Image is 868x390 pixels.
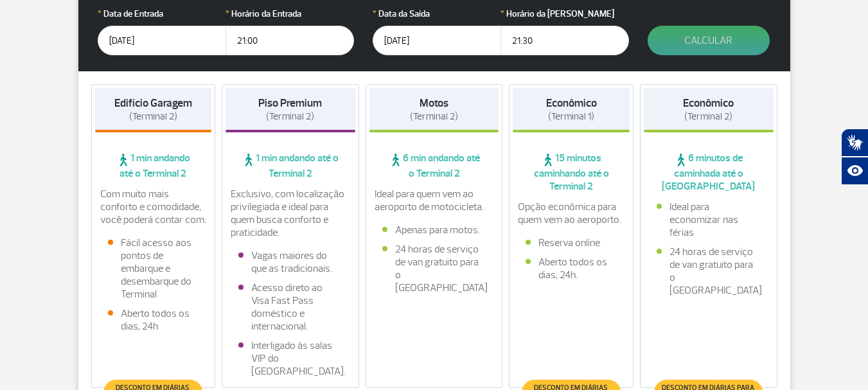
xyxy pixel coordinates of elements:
span: 15 minutos caminhando até o Terminal 2 [513,152,630,193]
p: Com muito mais conforto e comodidade, você poderá contar com: [100,188,207,226]
strong: Econômico [683,96,734,110]
input: dd/mm/aaaa [373,26,501,55]
span: (Terminal 2) [684,111,732,123]
strong: Piso Premium [258,96,322,110]
button: Abrir recursos assistivos. [841,157,868,185]
li: Ideal para economizar nas férias [657,200,761,239]
p: Exclusivo, com localização privilegiada e ideal para quem busca conforto e praticidade. [231,188,350,239]
button: Calcular [648,26,770,55]
span: 6 minutos de caminhada até o [GEOGRAPHIC_DATA] [644,152,774,193]
span: 1 min andando até o Terminal 2 [226,152,355,180]
li: Acesso direto ao Visa Fast Pass doméstico e internacional. [238,281,342,333]
p: Ideal para quem vem ao aeroporto de motocicleta. [375,188,494,213]
span: (Terminal 1) [548,111,594,123]
label: Horário da [PERSON_NAME] [500,7,629,21]
span: 1 min andando até o Terminal 2 [95,152,212,180]
label: Data de Entrada [98,7,226,21]
li: Reserva online [526,236,617,249]
span: (Terminal 2) [129,111,177,123]
input: dd/mm/aaaa [98,26,226,55]
input: hh:mm [226,26,354,55]
li: 24 horas de serviço de van gratuito para o [GEOGRAPHIC_DATA] [657,245,761,297]
li: Aberto todos os dias, 24h. [526,256,617,281]
button: Abrir tradutor de língua de sinais. [841,129,868,157]
input: hh:mm [500,26,629,55]
li: Aberto todos os dias, 24h [108,307,199,333]
strong: Edifício Garagem [114,96,192,110]
span: 6 min andando até o Terminal 2 [369,152,499,180]
span: (Terminal 2) [410,111,458,123]
li: Apenas para motos. [382,224,486,236]
label: Data da Saída [373,7,501,21]
span: (Terminal 2) [266,111,314,123]
strong: Econômico [546,96,597,110]
li: Vagas maiores do que as tradicionais. [238,249,342,275]
div: Plugin de acessibilidade da Hand Talk. [841,129,868,185]
p: Opção econômica para quem vem ao aeroporto. [518,200,624,226]
li: Interligado às salas VIP do [GEOGRAPHIC_DATA]. [238,339,342,378]
strong: Motos [420,96,448,110]
li: Fácil acesso aos pontos de embarque e desembarque do Terminal [108,236,199,301]
label: Horário da Entrada [226,7,354,21]
li: 24 horas de serviço de van gratuito para o [GEOGRAPHIC_DATA] [382,243,486,294]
